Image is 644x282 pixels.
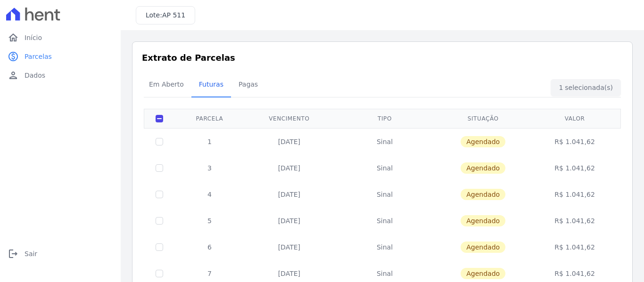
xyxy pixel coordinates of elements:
span: Parcelas [25,52,52,61]
td: Sinal [334,234,436,260]
span: Dados [25,71,45,80]
span: AP 511 [162,11,185,19]
td: [DATE] [245,208,334,234]
span: Início [25,33,42,42]
th: Tipo [334,109,436,128]
td: 5 [174,208,245,234]
h3: Lote: [146,10,185,20]
td: R$ 1.041,62 [530,128,619,155]
span: Pagas [233,75,264,94]
span: Agendado [461,136,505,147]
td: 6 [174,234,245,260]
span: Agendado [461,189,505,200]
td: Sinal [334,155,436,181]
span: Sair [25,249,37,258]
h3: Extrato de Parcelas [142,51,623,64]
a: logoutSair [4,244,117,263]
a: Futuras [191,73,231,97]
td: 4 [174,181,245,208]
td: [DATE] [245,155,334,181]
i: paid [8,51,19,62]
th: Situação [436,109,530,128]
span: Em Aberto [143,75,190,94]
span: Futuras [193,75,229,94]
th: Vencimento [245,109,334,128]
i: home [8,32,19,43]
i: person [8,70,19,81]
td: [DATE] [245,128,334,155]
td: 3 [174,155,245,181]
a: paidParcelas [4,47,117,66]
td: [DATE] [245,181,334,208]
th: Valor [530,109,619,128]
span: Agendado [461,242,505,253]
td: Sinal [334,128,436,155]
span: Agendado [461,162,505,174]
th: Parcela [174,109,245,128]
span: Agendado [461,268,505,279]
td: R$ 1.041,62 [530,155,619,181]
a: homeInício [4,28,117,47]
a: Pagas [231,73,265,97]
a: Em Aberto [141,73,191,97]
td: Sinal [334,181,436,208]
i: logout [8,248,19,259]
td: R$ 1.041,62 [530,181,619,208]
td: R$ 1.041,62 [530,208,619,234]
a: personDados [4,66,117,85]
td: R$ 1.041,62 [530,234,619,260]
td: 1 [174,128,245,155]
td: [DATE] [245,234,334,260]
td: Sinal [334,208,436,234]
span: Agendado [461,215,505,226]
